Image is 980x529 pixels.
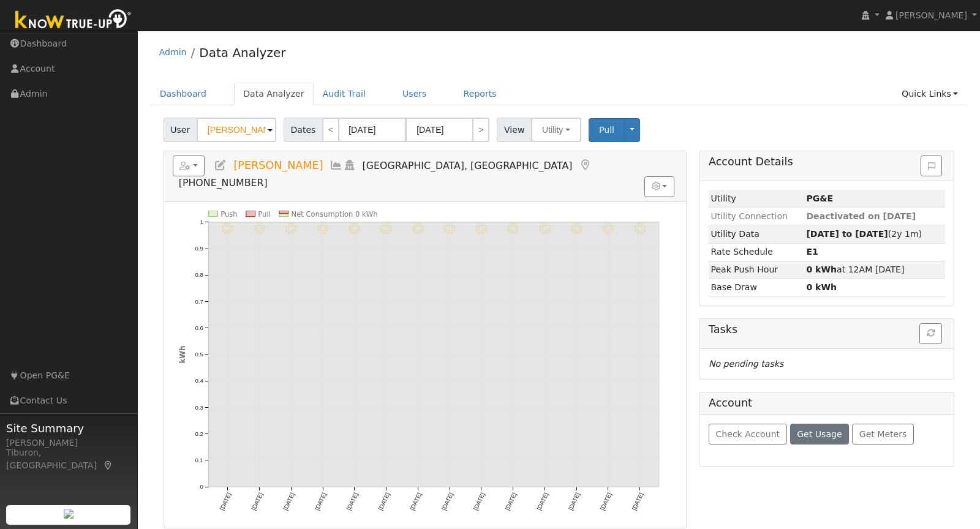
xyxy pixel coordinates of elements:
text: [DATE] [599,492,613,512]
button: Check Account [709,424,787,445]
td: Base Draw [709,279,804,296]
strong: 0 kWh [806,282,837,292]
text: 0.3 [195,404,203,411]
td: Rate Schedule [709,243,804,261]
i: No pending tasks [709,359,783,369]
a: Dashboard [151,83,216,105]
a: Quick Links [892,83,967,105]
text: 0.8 [195,271,203,278]
span: [GEOGRAPHIC_DATA], [GEOGRAPHIC_DATA] [363,160,573,171]
text: [DATE] [218,492,232,512]
h5: Account [709,397,752,409]
text: 0.5 [195,351,203,358]
input: Select a User [197,118,276,142]
h5: Tasks [709,323,945,336]
strong: G [806,247,818,257]
text: 0.6 [195,325,203,331]
text: [DATE] [282,492,296,512]
a: Users [393,83,436,105]
text: Push [221,210,238,219]
strong: ID: 16612913, authorized: 04/28/25 [806,193,833,203]
a: Multi-Series Graph [330,159,343,171]
span: Deactivated on [DATE] [806,211,916,221]
span: Dates [284,118,323,142]
text: [DATE] [631,492,645,512]
text: [DATE] [345,492,360,512]
img: Know True-Up [9,7,138,34]
span: [PERSON_NAME] [233,159,323,171]
text: [DATE] [472,492,486,512]
span: Get Usage [797,429,842,439]
text: [DATE] [409,492,423,512]
div: Tiburon, [GEOGRAPHIC_DATA] [6,446,131,472]
strong: 0 kWh [806,264,837,274]
a: Map [578,159,592,171]
button: Refresh [919,323,942,344]
td: at 12AM [DATE] [804,261,945,279]
a: Map [103,460,114,470]
a: Login As (last Never) [343,159,356,171]
span: [PERSON_NAME] [895,10,967,20]
text: 0.9 [195,245,203,252]
span: (2y 1m) [806,229,922,239]
text: 0.2 [195,430,203,437]
a: Data Analyzer [199,45,285,60]
span: View [497,118,532,142]
text: [DATE] [536,492,550,512]
td: Utility Data [709,225,804,243]
text: 0.4 [195,377,203,384]
span: Site Summary [6,420,131,437]
button: Issue History [921,156,942,176]
td: Utility [709,190,804,208]
text: 0 [200,483,203,490]
text: [DATE] [504,492,518,512]
span: [PHONE_NUMBER] [179,177,268,189]
button: Get Usage [790,424,850,445]
text: [DATE] [250,492,264,512]
text: 0.7 [195,298,203,305]
button: Utility [531,118,581,142]
a: Data Analyzer [234,83,314,105]
text: 0.1 [195,457,203,463]
text: Pull [258,210,271,219]
strong: [DATE] to [DATE] [806,229,888,239]
a: Edit User (29177) [214,159,227,171]
span: Check Account [715,429,780,439]
text: kWh [178,346,186,364]
td: Peak Push Hour [709,261,804,279]
button: Pull [589,118,625,142]
div: [PERSON_NAME] [6,437,131,449]
a: > [472,118,489,142]
a: < [322,118,339,142]
text: [DATE] [567,492,581,512]
text: Net Consumption 0 kWh [291,210,377,219]
span: User [164,118,197,142]
a: Reports [454,83,506,105]
img: retrieve [64,509,73,519]
text: [DATE] [314,492,328,512]
text: [DATE] [440,492,454,512]
span: Get Meters [859,429,907,439]
text: 1 [200,219,203,225]
h5: Account Details [709,156,945,168]
span: Utility Connection [710,211,788,221]
button: Get Meters [852,424,914,445]
a: Audit Trail [314,83,375,105]
a: Admin [159,47,187,57]
text: [DATE] [377,492,391,512]
span: Pull [599,125,614,135]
